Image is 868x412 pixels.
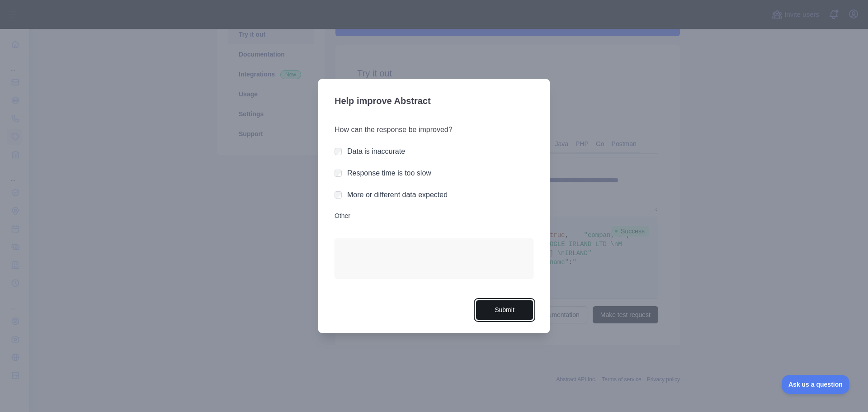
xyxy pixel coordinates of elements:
[347,147,405,155] label: Data is inaccurate
[335,211,533,220] label: Other
[335,124,533,135] h3: How can the response be improved?
[347,191,448,199] label: More or different data expected
[335,90,533,114] h3: Help improve Abstract
[347,169,431,177] label: Response time is too slow
[782,375,850,394] iframe: Toggle Customer Support
[476,300,533,320] button: Submit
